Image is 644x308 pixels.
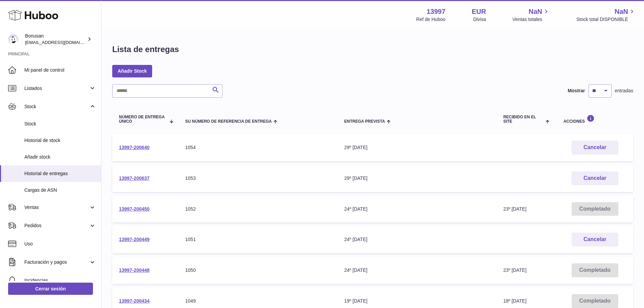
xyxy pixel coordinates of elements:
a: NaN Ventas totales [512,7,550,23]
span: Su número de referencia de entrega [185,119,272,124]
div: Acciones [564,115,626,124]
a: 13997-200450 [119,206,149,212]
span: Stock total DISPONIBLE [576,16,636,23]
a: Añadir Stock [112,65,152,77]
a: 13997-200449 [119,237,149,242]
a: Cerrar sesión [8,283,93,295]
div: 1052 [185,206,331,212]
div: 1049 [185,298,331,304]
strong: 13997 [427,7,446,16]
span: Facturación y pagos [24,259,89,265]
a: NaN Stock total DISPONIBLE [576,7,636,23]
label: Mostrar [568,88,585,94]
a: 13997-200434 [119,298,149,304]
div: 1053 [185,175,331,182]
a: 13997-200637 [119,175,149,181]
span: Uso [24,241,96,247]
span: Ventas [24,204,89,211]
img: info@bonusan.es [8,34,18,44]
span: Añadir stock [24,154,96,160]
span: Mi panel de control [24,67,96,73]
div: Ref de Huboo [416,16,445,23]
span: Pedidos [24,222,89,229]
div: 24º [DATE] [344,206,490,212]
div: 1050 [185,267,331,274]
span: Recibido en el site [503,115,544,124]
div: 29º [DATE] [344,144,490,151]
span: Incidencias [24,277,96,284]
a: 13997-200448 [119,267,149,273]
div: Bonusan [25,33,86,46]
div: 29º [DATE] [344,175,490,182]
span: NaN [529,7,542,16]
button: Cancelar [572,233,618,246]
div: 24º [DATE] [344,267,490,274]
div: 1051 [185,236,331,243]
h1: Lista de entregas [112,44,179,55]
button: Cancelar [572,171,618,185]
span: 18º [DATE] [503,298,527,304]
a: 13997-200640 [119,145,149,150]
span: [EMAIL_ADDRESS][DOMAIN_NAME] [25,40,99,45]
div: Divisa [473,16,486,23]
strong: EUR [472,7,486,16]
span: Cargas de ASN [24,187,96,193]
button: Cancelar [572,141,618,155]
span: 23º [DATE] [503,206,527,212]
span: 23º [DATE] [503,267,527,273]
div: 24º [DATE] [344,236,490,243]
span: Stock [24,103,89,110]
span: Entrega prevista [344,119,385,124]
div: 19º [DATE] [344,298,490,304]
span: Número de entrega único [119,115,166,124]
span: Ventas totales [512,16,550,23]
div: 1054 [185,144,331,151]
span: Historial de entregas [24,170,96,177]
span: Listados [24,85,89,92]
span: entradas [615,88,633,94]
span: Historial de stock [24,137,96,144]
span: Stock [24,121,96,127]
span: NaN [615,7,628,16]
